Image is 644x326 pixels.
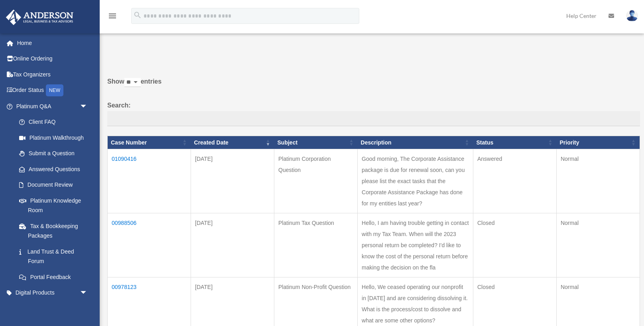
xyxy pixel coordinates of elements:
span: arrow_drop_down [80,285,96,301]
td: Hello, I am having trouble getting in contact with my Tax Team. When will the 2023 personal retur... [358,213,473,277]
td: Good morning, The Corporate Assistance package is due for renewal soon, can you please list the e... [358,149,473,213]
img: User Pic [626,10,638,21]
td: 01090416 [108,149,191,213]
a: Portal Feedback [11,269,96,285]
a: Home [6,35,100,51]
a: Submit a Question [11,146,96,162]
td: Answered [473,149,556,213]
a: Document Review [11,177,96,193]
label: Search: [107,100,640,126]
td: Platinum Tax Question [274,213,358,277]
a: Online Ordering [6,51,100,67]
i: menu [108,11,117,21]
th: Case Number: activate to sort column ascending [108,136,191,149]
th: Subject: activate to sort column ascending [274,136,358,149]
a: Platinum Knowledge Room [11,193,96,218]
td: [DATE] [191,213,274,277]
td: 00988506 [108,213,191,277]
th: Created Date: activate to sort column ascending [191,136,274,149]
a: Tax Organizers [6,66,100,82]
a: Tax & Bookkeeping Packages [11,218,96,244]
td: [DATE] [191,149,274,213]
a: Land Trust & Deed Forum [11,244,96,269]
label: Show entries [107,76,640,95]
input: Search: [107,111,640,126]
a: menu [108,14,117,21]
th: Status: activate to sort column ascending [473,136,556,149]
td: Closed [473,213,556,277]
span: arrow_drop_down [80,98,96,115]
select: Showentries [124,78,141,87]
td: Platinum Corporation Question [274,149,358,213]
div: NEW [46,84,63,96]
i: search [133,11,142,20]
a: Platinum Q&Aarrow_drop_down [6,98,96,114]
a: Client FAQ [11,114,96,130]
img: Anderson Advisors Platinum Portal [4,10,76,25]
td: Normal [556,213,640,277]
td: Normal [556,149,640,213]
th: Priority: activate to sort column ascending [556,136,640,149]
a: Digital Productsarrow_drop_down [6,285,100,301]
th: Description: activate to sort column ascending [358,136,473,149]
a: Order StatusNEW [6,82,100,99]
a: Answered Questions [11,161,92,177]
a: Platinum Walkthrough [11,130,96,146]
